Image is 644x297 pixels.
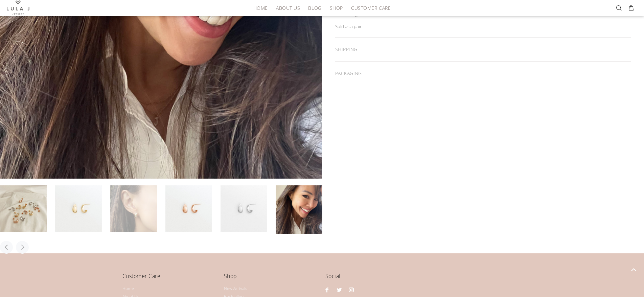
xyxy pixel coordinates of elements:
[253,5,268,10] span: HOME
[335,38,631,61] div: SHIPPING
[351,5,391,10] span: CUSTOMER CARE
[335,23,631,30] p: Sold as a pair.
[304,3,325,13] a: BLOG
[122,284,134,293] a: Home
[224,284,247,293] a: New Arrivals
[16,241,29,254] button: Next
[276,5,300,10] span: ABOUT US
[623,259,644,280] a: BACK TO TOP
[308,5,321,10] span: BLOG
[249,3,272,13] a: HOME
[347,3,391,13] a: CUSTOMER CARE
[272,3,304,13] a: ABOUT US
[122,272,217,285] h4: Customer Care
[224,272,319,285] h4: Shop
[326,3,347,13] a: SHOP
[325,272,522,285] h4: Social
[335,62,631,85] div: PACKAGING
[330,5,343,10] span: SHOP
